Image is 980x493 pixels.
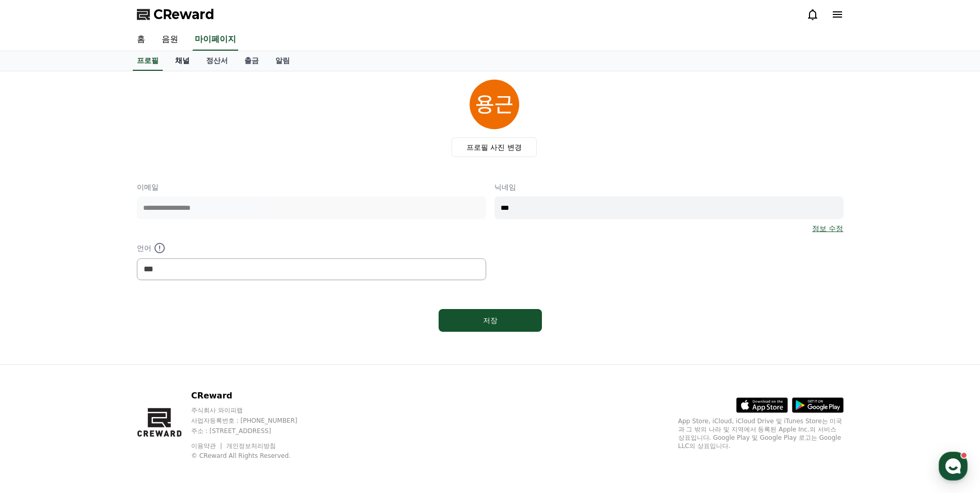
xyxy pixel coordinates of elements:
[226,442,276,450] a: 개인정보처리방침
[452,137,537,157] label: 프로필 사진 변경
[133,51,163,71] a: 프로필
[137,182,486,192] p: 이메일
[129,29,153,51] a: 홈
[167,51,198,71] a: 채널
[95,344,107,352] span: 대화
[193,29,238,51] a: 마이페이지
[33,343,39,351] span: 홈
[191,427,317,435] p: 주소 : [STREET_ADDRESS]
[137,6,214,23] a: CReward
[133,328,198,353] a: 설정
[160,343,172,351] span: 설정
[494,182,844,192] p: 닉네임
[191,442,224,450] a: 이용약관
[236,51,267,71] a: 출금
[191,452,317,460] p: © CReward All Rights Reserved.
[812,223,843,234] a: 정보 수정
[191,406,317,414] p: 주식회사 와이피랩
[267,51,298,71] a: 알림
[191,390,317,402] p: CReward
[153,6,214,23] span: CReward
[137,242,486,254] p: 언어
[459,315,521,326] div: 저장
[153,29,186,51] a: 음원
[68,328,133,353] a: 대화
[3,328,68,353] a: 홈
[439,309,542,332] button: 저장
[470,80,519,129] img: profile_image
[191,417,317,425] p: 사업자등록번호 : [PHONE_NUMBER]
[678,417,844,450] p: App Store, iCloud, iCloud Drive 및 iTunes Store는 미국과 그 밖의 나라 및 지역에서 등록된 Apple Inc.의 서비스 상표입니다. Goo...
[198,51,236,71] a: 정산서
